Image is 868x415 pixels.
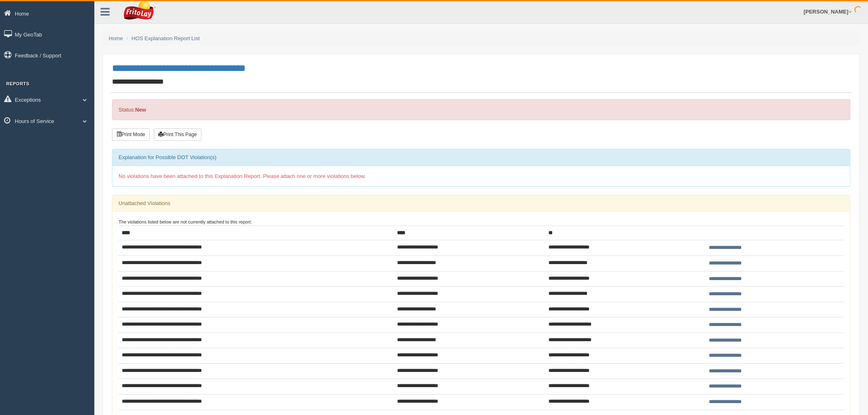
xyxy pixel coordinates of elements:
[112,195,850,212] div: Unattached Violations
[154,128,201,141] button: Print This Page
[112,128,150,141] button: Print Mode
[132,35,200,41] a: HOS Explanation Report List
[119,219,252,224] small: The violations listed below are not currently attached to this report:
[135,107,146,113] strong: New
[112,149,850,166] div: Explanation for Possible DOT Violation(s)
[119,173,366,179] span: No violations have been attached to this Explanation Report. Please attach one or more violations...
[109,35,123,41] a: Home
[112,99,850,120] div: Status:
